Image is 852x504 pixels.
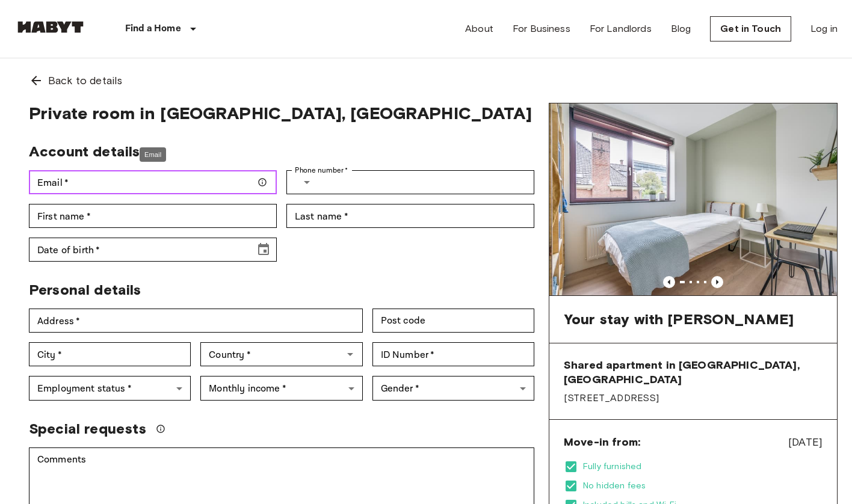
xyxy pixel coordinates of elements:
button: Select country [295,170,319,194]
a: Back to details [14,58,838,103]
span: Special requests [29,420,146,438]
div: Email [29,170,277,194]
a: Blog [671,22,691,36]
span: No hidden fees [583,480,823,492]
a: Log in [810,22,838,36]
a: About [465,22,493,36]
img: Marketing picture of unit NL-13-11-012-03Q [549,103,837,295]
p: Find a Home [125,22,181,36]
span: [DATE] [788,434,823,450]
span: Fully furnished [583,461,823,473]
span: Account details [29,143,140,160]
span: Shared apartment in [GEOGRAPHIC_DATA], [GEOGRAPHIC_DATA] [564,358,823,387]
button: Previous image [663,276,675,288]
label: Phone number [295,165,348,176]
span: Your stay with [PERSON_NAME] [564,310,794,328]
svg: Make sure your email is correct — we'll send your booking details there. [258,177,267,187]
a: For Landlords [590,22,652,36]
button: Open [342,346,359,363]
span: [STREET_ADDRESS] [564,392,823,405]
span: Back to details [48,73,122,88]
svg: We'll do our best to accommodate your request, but please note we can't guarantee it will be poss... [156,424,165,434]
span: Move-in from: [564,435,640,449]
img: Habyt [14,21,87,33]
span: Personal details [29,281,141,298]
div: Post code [372,309,534,333]
div: ID Number [372,342,534,366]
button: Previous image [711,276,723,288]
a: For Business [513,22,570,36]
button: Choose date [252,238,276,262]
div: First name [29,204,277,228]
div: Last name [286,204,534,228]
span: Private room in [GEOGRAPHIC_DATA], [GEOGRAPHIC_DATA] [29,103,534,123]
div: Address [29,309,363,333]
div: Email [140,147,166,162]
div: City [29,342,191,366]
a: Get in Touch [710,16,791,41]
